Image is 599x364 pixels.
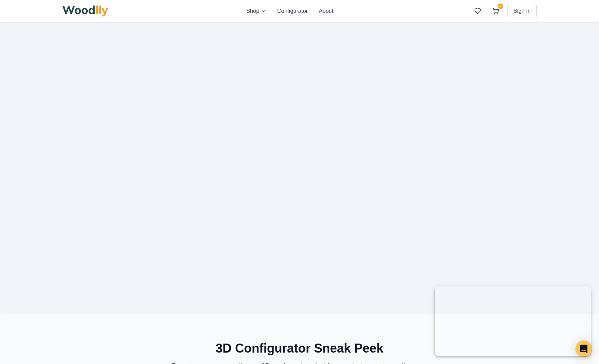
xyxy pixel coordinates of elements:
[277,7,308,15] button: Configurator
[507,4,537,18] button: Sign In
[498,3,503,9] span: 4
[489,5,502,17] button: 4
[246,7,266,15] button: Shop
[62,341,537,355] h2: 3D Configurator Sneak Peek
[62,6,108,17] img: Woodlly
[319,7,333,15] button: About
